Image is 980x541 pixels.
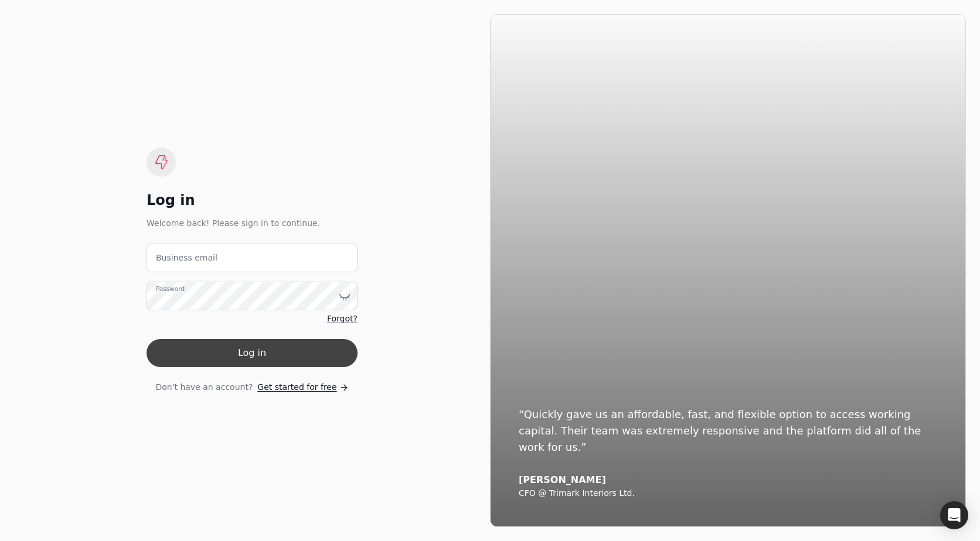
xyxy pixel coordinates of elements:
[147,339,358,367] button: Log in
[327,313,358,325] a: Forgot?
[156,285,185,294] label: Password
[147,191,358,210] div: Log in
[147,217,358,230] div: Welcome back! Please sign in to continue.
[519,488,937,499] div: CFO @ Trimark Interiors Ltd.
[155,381,253,393] span: Don't have an account?
[257,381,336,393] span: Get started for free
[257,381,348,393] a: Get started for free
[519,474,937,486] div: [PERSON_NAME]
[519,406,937,456] div: “Quickly gave us an affordable, fast, and flexible option to access working capital. Their team w...
[940,501,968,529] div: Open Intercom Messenger
[156,252,217,264] label: Business email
